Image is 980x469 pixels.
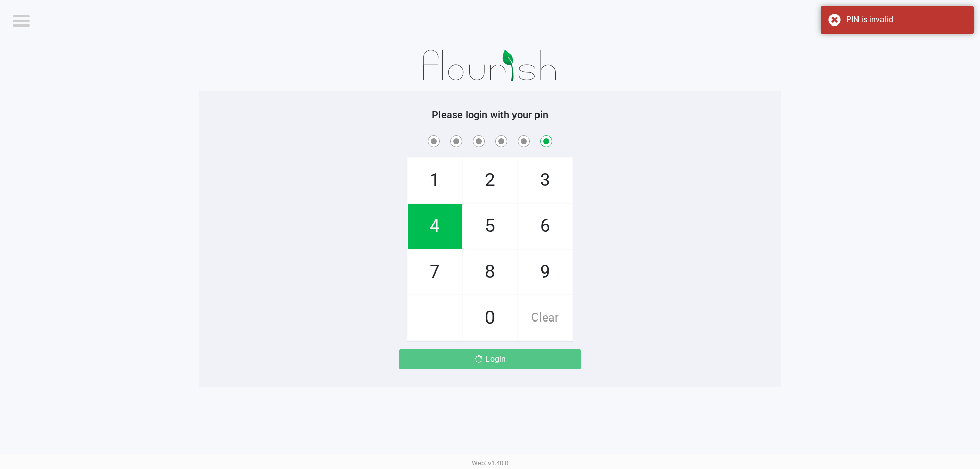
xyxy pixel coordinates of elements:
[408,250,462,294] span: 7
[207,109,773,121] h5: Please login with your pin
[463,204,517,249] span: 5
[408,204,462,249] span: 4
[846,14,966,26] div: PIN is invalid
[518,250,572,294] span: 9
[518,158,572,203] span: 3
[408,158,462,203] span: 1
[518,295,572,340] span: Clear
[518,204,572,249] span: 6
[472,459,508,467] span: Web: v1.40.0
[463,250,517,294] span: 8
[463,295,517,340] span: 0
[463,158,517,203] span: 2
